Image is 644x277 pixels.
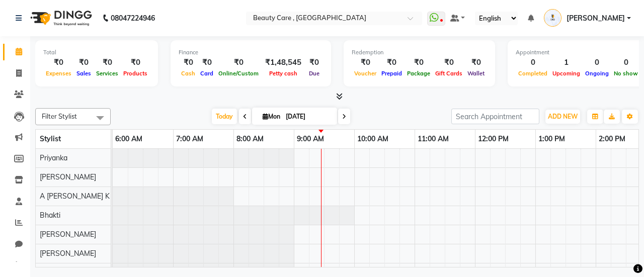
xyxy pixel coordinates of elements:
[74,57,94,68] div: ₹0
[536,132,568,146] a: 1:00 PM
[261,57,305,68] div: ₹1,48,545
[465,57,487,68] div: ₹0
[544,9,561,27] img: Daniel
[198,70,216,77] span: Card
[283,109,333,124] input: 2025-09-01
[267,70,300,77] span: Petty cash
[583,57,611,68] div: 0
[216,70,261,77] span: Online/Custom
[179,48,323,57] div: Finance
[113,132,145,146] a: 6:00 AM
[583,70,611,77] span: Ongoing
[545,110,580,124] button: ADD NEW
[94,57,121,68] div: ₹0
[475,132,511,146] a: 12:00 PM
[40,172,96,181] span: [PERSON_NAME]
[74,70,94,77] span: Sales
[121,70,150,77] span: Products
[611,57,640,68] div: 0
[43,70,74,77] span: Expenses
[212,109,237,124] span: Today
[43,57,74,68] div: ₹0
[174,132,206,146] a: 7:00 AM
[548,113,578,120] span: ADD NEW
[516,48,640,57] div: Appointment
[179,70,198,77] span: Cash
[379,57,405,68] div: ₹0
[405,70,433,77] span: Package
[40,249,96,258] span: [PERSON_NAME]
[216,57,261,68] div: ₹0
[234,132,266,146] a: 8:00 AM
[516,57,550,68] div: 0
[40,153,67,162] span: Priyanka
[433,57,465,68] div: ₹0
[306,70,322,77] span: Due
[94,70,121,77] span: Services
[42,112,77,120] span: Filter Stylist
[40,134,61,143] span: Stylist
[352,57,379,68] div: ₹0
[111,4,155,32] b: 08047224946
[516,70,550,77] span: Completed
[596,132,628,146] a: 2:00 PM
[451,109,539,124] input: Search Appointment
[352,48,487,57] div: Redemption
[567,13,625,24] span: [PERSON_NAME]
[26,4,95,32] img: logo
[611,70,640,77] span: No show
[43,48,150,57] div: Total
[433,70,465,77] span: Gift Cards
[260,113,283,120] span: Mon
[305,57,323,68] div: ₹0
[179,57,198,68] div: ₹0
[40,192,110,201] span: A [PERSON_NAME] K
[40,211,60,220] span: Bhakti
[405,57,433,68] div: ₹0
[379,70,405,77] span: Prepaid
[550,57,583,68] div: 1
[40,230,96,239] span: [PERSON_NAME]
[198,57,216,68] div: ₹0
[294,132,327,146] a: 9:00 AM
[415,132,451,146] a: 11:00 AM
[465,70,487,77] span: Wallet
[121,57,150,68] div: ₹0
[355,132,391,146] a: 10:00 AM
[352,70,379,77] span: Voucher
[550,70,583,77] span: Upcoming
